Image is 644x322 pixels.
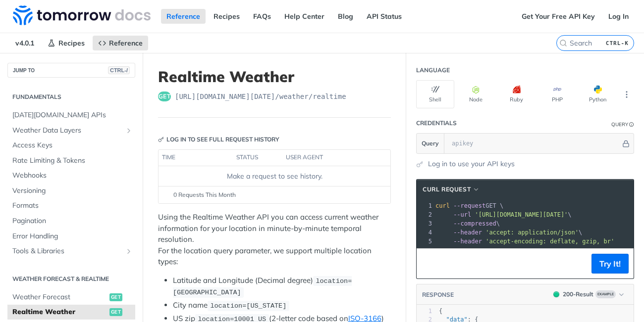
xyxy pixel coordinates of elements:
span: --compressed [453,220,496,227]
li: Latitude and Longitude (Decimal degree) [173,275,391,298]
a: Get Your Free API Key [516,9,600,24]
kbd: CTRL-K [603,38,631,48]
span: get [158,92,171,101]
span: \ [435,229,582,236]
span: --request [453,202,485,209]
button: More Languages [619,87,634,102]
svg: Key [158,137,164,142]
span: 0 Requests This Month [173,190,236,199]
span: Reference [109,39,143,47]
div: 4 [417,228,433,237]
a: API Status [361,9,407,24]
span: [DATE][DOMAIN_NAME] APIs [12,110,133,120]
span: Webhooks [12,171,133,181]
span: \ [435,211,572,218]
a: Reference [93,36,148,50]
div: Language [416,66,450,75]
span: Query [422,139,439,148]
a: Realtime Weatherget [7,305,135,320]
div: 1 [417,201,433,210]
span: 'accept-encoding: deflate, gzip, br' [485,238,614,245]
span: Recipes [58,39,85,47]
a: Recipes [208,9,245,24]
span: 'accept: application/json' [485,229,579,236]
a: Versioning [7,184,135,198]
button: Ruby [497,80,536,108]
div: 5 [417,237,433,246]
span: \ [435,220,500,227]
a: Reference [161,9,206,24]
button: Node [457,80,495,108]
a: Webhooks [7,168,135,183]
span: --url [453,211,471,218]
span: Versioning [12,186,133,196]
button: RESPONSE [422,290,454,300]
button: Show subpages for Tools & Libraries [125,247,133,255]
div: 2 [417,210,433,219]
div: Make a request to see history. [162,171,386,182]
h2: Fundamentals [7,92,135,101]
div: 3 [417,219,433,228]
span: Access Keys [12,140,133,150]
a: FAQs [248,9,276,24]
img: Tomorrow.io Weather API Docs [13,5,151,25]
span: Realtime Weather [12,307,107,317]
a: Help Center [279,9,330,24]
div: 200 - Result [563,290,593,299]
span: Weather Data Layers [12,126,122,136]
button: Hide [621,138,631,148]
button: 200200-ResultExample [548,289,629,299]
span: v4.0.1 [10,36,40,50]
span: get [109,293,122,301]
a: Pagination [7,214,135,229]
div: Credentials [416,119,457,128]
span: curl [435,202,450,209]
a: Blog [332,9,359,24]
span: Error Handling [12,231,133,241]
th: user agent [282,150,371,166]
a: Formats [7,198,135,213]
button: JUMP TOCTRL-/ [7,63,135,78]
span: GET \ [435,202,503,209]
span: Rate Limiting & Tokens [12,156,133,166]
a: Weather Data LayersShow subpages for Weather Data Layers [7,123,135,138]
span: Pagination [12,216,133,226]
button: Copy to clipboard [422,256,435,271]
a: Access Keys [7,138,135,153]
th: time [159,150,233,166]
a: Log in to use your API keys [428,159,515,169]
svg: More ellipsis [622,90,631,99]
span: https://api.tomorrow.io/v4/weather/realtime [175,92,346,101]
span: CTRL-/ [108,66,130,74]
a: Log In [603,9,634,24]
span: get [109,308,122,316]
span: Example [595,290,616,298]
span: cURL Request [423,185,471,194]
div: Log in to see full request history [158,135,279,144]
button: cURL Request [419,184,483,194]
a: [DATE][DOMAIN_NAME] APIs [7,108,135,123]
button: Python [579,80,617,108]
span: Weather Forecast [12,292,107,302]
p: Using the Realtime Weather API you can access current weather information for your location in mi... [158,212,391,268]
button: Shell [416,80,454,108]
span: 200 [553,291,559,297]
h1: Realtime Weather [158,68,391,86]
span: --header [453,229,482,236]
a: Tools & LibrariesShow subpages for Tools & Libraries [7,244,135,259]
span: { [439,308,442,315]
div: 1 [417,307,432,316]
input: apikey [447,134,621,153]
th: status [233,150,282,166]
button: Try It! [591,254,629,274]
button: PHP [538,80,576,108]
span: Formats [12,201,133,211]
span: --header [453,238,482,245]
div: QueryInformation [611,121,634,128]
i: Information [629,122,634,127]
button: Query [417,134,444,153]
span: location=[US_STATE] [210,302,286,310]
a: Error Handling [7,229,135,244]
span: '[URL][DOMAIN_NAME][DATE]' [475,211,568,218]
h2: Weather Forecast & realtime [7,275,135,283]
